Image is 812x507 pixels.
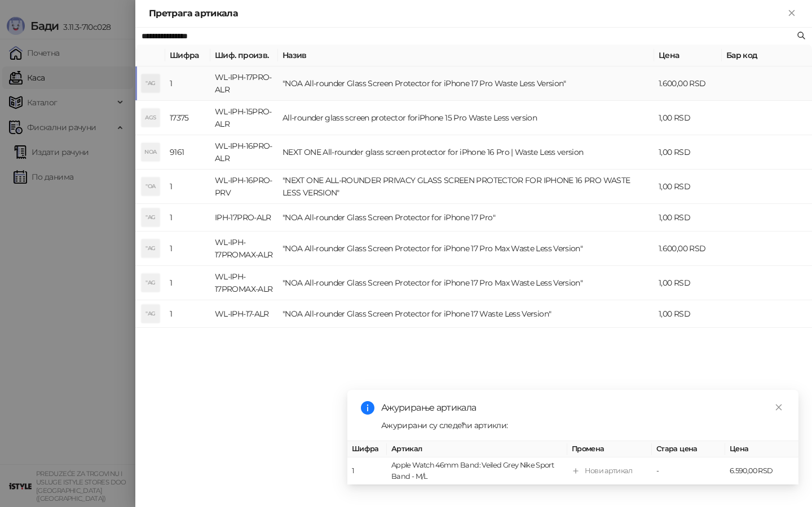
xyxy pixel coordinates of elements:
[165,135,210,170] td: 9161
[278,232,654,266] td: "NOA All-rounder Glass Screen Protector for iPhone 17 Pro Max Waste Less Version"
[725,457,798,485] td: 6.590,00 RSD
[785,7,798,20] button: Close
[210,204,278,232] td: IPH-17PRO-ALR
[722,45,812,66] th: Бар код
[567,441,652,457] th: Промена
[142,305,160,323] div: "AG
[210,135,278,170] td: WL-IPH-16PRO- ALR
[278,170,654,204] td: "NEXT ONE ALL-ROUNDER PRIVACY GLASS SCREEN PROTECTOR FOR IPHONE 16 PRO WASTE LESS VERSION"
[165,66,210,101] td: 1
[165,266,210,300] td: 1
[165,232,210,266] td: 1
[278,45,654,66] th: Назив
[387,441,567,457] th: Артикал
[654,101,722,135] td: 1,00 RSD
[165,300,210,328] td: 1
[142,109,160,127] div: AGS
[347,457,387,485] td: 1
[654,45,722,66] th: Цена
[381,419,785,432] div: Ажурирани су следећи артикли:
[652,457,725,485] td: -
[210,101,278,135] td: WL-IPH-15PRO-ALR
[165,101,210,135] td: 17375
[654,135,722,170] td: 1,00 RSD
[142,143,160,161] div: NOA
[210,170,278,204] td: WL-IPH-16PRO-PRV
[361,401,374,415] span: info-circle
[165,170,210,204] td: 1
[654,300,722,328] td: 1,00 RSD
[585,465,632,477] div: Нови артикал
[347,441,387,457] th: Шифра
[381,401,785,415] div: Ажурирање артикала
[278,135,654,170] td: NEXT ONE All-rounder glass screen protector for iPhone 16 Pro | Waste Less version
[775,403,783,411] span: close
[165,45,210,66] th: Шифра
[142,239,160,257] div: "AG
[654,232,722,266] td: 1.600,00 RSD
[654,66,722,101] td: 1.600,00 RSD
[142,74,160,92] div: "AG
[278,266,654,300] td: "NOA All-rounder Glass Screen Protector for iPhone 17 Pro Max Waste Less Version"
[210,66,278,101] td: WL-IPH-17PRO-ALR
[210,232,278,266] td: WL-IPH-17PROMAX-ALR
[654,266,722,300] td: 1,00 RSD
[278,300,654,328] td: "NOA All-rounder Glass Screen Protector for iPhone 17 Waste Less Version"
[652,441,725,457] th: Стара цена
[773,401,785,413] a: Close
[142,274,160,292] div: "AG
[654,204,722,232] td: 1,00 RSD
[142,208,160,226] div: "AG
[210,266,278,300] td: WL-IPH-17PROMAX-ALR
[725,441,798,457] th: Цена
[654,170,722,204] td: 1,00 RSD
[142,177,160,195] div: "OA
[278,66,654,101] td: "NOA All-rounder Glass Screen Protector for iPhone 17 Pro Waste Less Version"
[165,204,210,232] td: 1
[210,45,278,66] th: Шиф. произв.
[210,300,278,328] td: WL-IPH-17-ALR
[387,457,567,485] td: Apple Watch 46mm Band: Veiled Grey Nike Sport Band - M/L
[278,204,654,232] td: "NOA All-rounder Glass Screen Protector for iPhone 17 Pro"
[149,7,785,20] div: Претрага артикала
[278,101,654,135] td: All-rounder glass screen protector foriPhone 15 Pro Waste Less version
